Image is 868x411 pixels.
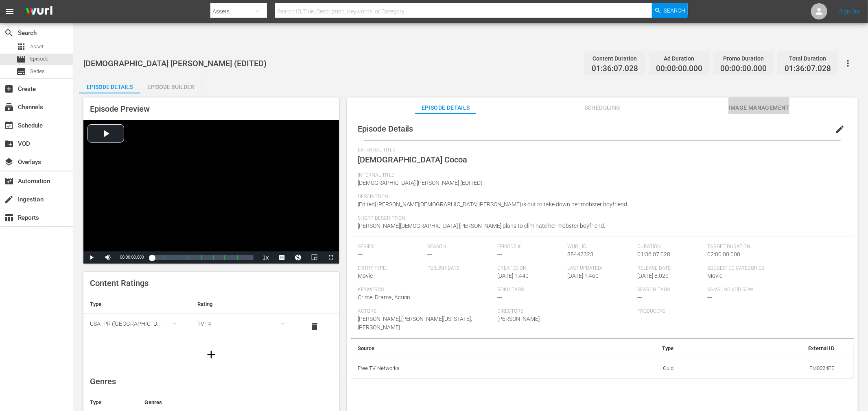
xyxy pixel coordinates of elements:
span: Asset [30,43,44,51]
span: Last Updated: [567,265,633,272]
span: Episode [16,54,26,64]
div: Episode Details [79,77,140,97]
span: Movie [358,273,373,279]
span: Internal Title [358,172,843,179]
span: --- [427,273,432,279]
span: Asset [16,42,26,52]
th: External ID [680,339,841,358]
button: Playback Rate [258,251,274,264]
span: Short Description [358,215,843,222]
div: USA_PR ([GEOGRAPHIC_DATA]) [90,312,184,335]
span: 00:00:00.000 [120,255,144,260]
span: Image Management [728,103,789,113]
table: simple table [351,339,854,379]
span: Genres [90,376,116,386]
span: 01:36:07.028 [785,64,831,74]
button: delete [305,317,325,336]
button: Episode Details [79,77,140,93]
span: --- [637,294,642,301]
span: --- [427,251,432,257]
div: Total Duration [785,53,831,64]
button: Jump To Time [290,251,306,264]
span: Samsung VOD Row: [707,287,773,293]
span: Release Date: [637,265,703,272]
th: Type [578,339,680,358]
span: [PERSON_NAME],[PERSON_NAME][US_STATE],[PERSON_NAME] [358,316,472,331]
span: [PERSON_NAME] [497,316,540,322]
span: menu [5,6,15,16]
span: Roku Tags: [497,287,633,293]
button: Captions [274,251,290,264]
div: Content Duration [592,53,638,64]
span: Episode #: [497,244,563,250]
div: TV14 [197,312,292,335]
th: Type [83,294,191,314]
button: Fullscreen [323,251,339,264]
span: [PERSON_NAME][DEMOGRAPHIC_DATA] [PERSON_NAME] plans to eliminate her mobster boyfriend. [358,223,606,229]
span: Ingestion [4,195,14,204]
span: Overlays [4,157,14,167]
span: Episode Preview [90,104,150,114]
span: 02:00:00.000 [707,251,740,257]
button: Mute [100,251,116,264]
span: Episode [30,55,48,63]
span: Series: [358,244,424,250]
span: Keywords: [358,287,494,293]
span: Publish Date: [427,265,493,272]
span: 01:36:07.028 [637,251,670,257]
span: Series [16,67,26,76]
th: Source [351,339,579,358]
span: Description [358,194,843,200]
img: ans4CAIJ8jUAAAAAAAAAAAAAAAAAAAAAAAAgQb4GAAAAAAAAAAAAAAAAAAAAAAAAJMjXAAAAAAAAAAAAAAAAAAAAAAAAgAT5G... [20,2,59,21]
span: --- [358,251,363,257]
span: Automation [4,176,14,186]
span: Wurl ID: [567,244,633,250]
button: Picture-in-Picture [306,251,323,264]
span: [Edited] [PERSON_NAME][DEMOGRAPHIC_DATA] [PERSON_NAME] is out to take down her mobster boyfriend. [358,201,629,208]
span: Entry Type: [358,265,424,272]
span: Producers [637,308,773,315]
div: Promo Duration [720,53,767,64]
span: Duration: [637,244,703,250]
span: Schedule [4,121,14,130]
button: Episode Builder [140,77,201,93]
span: --- [637,316,642,322]
span: Target Duration: [707,244,843,250]
div: Progress Bar [152,255,253,260]
button: Search [652,3,688,18]
span: Reports [4,213,14,223]
span: [DATE] 1:44p [497,273,529,279]
span: Crime, Drama, Action [358,294,411,301]
span: [DEMOGRAPHIC_DATA] [PERSON_NAME] (EDITED) [83,58,267,68]
div: Ad Duration [656,53,702,64]
span: 88442323 [567,251,593,257]
span: 00:00:00.000 [656,64,702,74]
table: simple table [83,294,339,339]
button: Play [83,251,100,264]
span: Content Ratings [90,278,149,288]
span: Actors [358,308,494,315]
span: Suggested Categories: [707,265,843,272]
div: Episode Builder [140,77,201,97]
span: Movie [707,273,722,279]
th: Rating [191,294,298,314]
span: Search Tags: [637,287,703,293]
span: External Title [358,147,843,154]
span: VOD [4,139,14,149]
span: --- [497,251,502,257]
span: 00:00:00.000 [720,64,767,74]
span: 01:36:07.028 [592,64,638,74]
span: Series [30,67,45,76]
span: Season: [427,244,493,250]
span: Scheduling [572,103,633,113]
button: edit [830,119,850,139]
a: Sign Out [839,8,860,15]
span: Create [4,84,14,94]
span: Search [664,3,686,18]
span: Directors [497,308,633,315]
td: FM0024FE [680,358,841,379]
span: --- [497,294,502,301]
td: Guid [578,358,680,379]
span: Channels [4,102,14,112]
th: Free TV Networks [351,358,579,379]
